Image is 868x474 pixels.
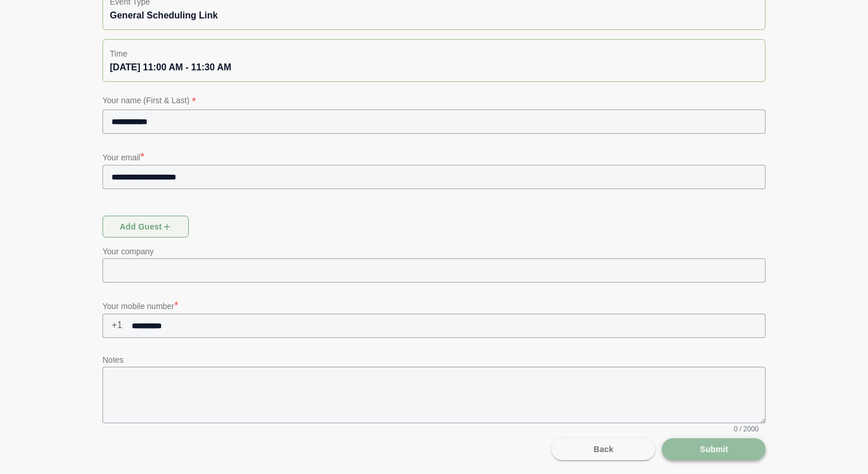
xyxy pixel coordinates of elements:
span: Submit [699,438,728,460]
p: Notes [102,353,766,367]
div: [DATE] 11:00 AM - 11:30 AM [110,61,758,74]
p: Your mobile number [102,298,766,314]
p: Time [110,47,758,61]
span: 0 / 2000 [734,424,759,434]
p: Your name (First & Last) [102,93,766,110]
span: Back [593,438,614,460]
div: General Scheduling Link [110,9,758,22]
span: Add guest [119,216,173,238]
span: +1 [102,314,123,337]
p: Your company [102,244,766,258]
p: Your email [102,149,766,165]
button: Submit [662,438,766,460]
button: Back [551,438,655,460]
button: Add guest [102,216,189,238]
